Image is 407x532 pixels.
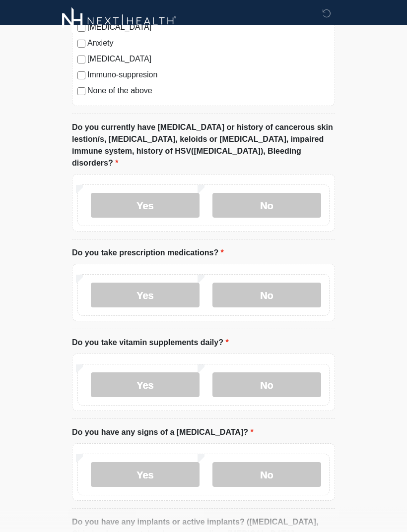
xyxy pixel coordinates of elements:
[212,373,321,398] label: No
[77,56,85,64] input: [MEDICAL_DATA]
[72,337,229,349] label: Do you take vitamin supplements daily?
[91,193,200,218] label: Yes
[212,283,321,308] label: No
[72,427,254,439] label: Do you have any signs of a [MEDICAL_DATA]?
[212,463,321,487] label: No
[87,69,330,81] label: Immuno-suppresion
[72,122,335,170] label: Do you currently have [MEDICAL_DATA] or history of cancerous skin lestion/s, [MEDICAL_DATA], kelo...
[212,193,321,218] label: No
[77,88,85,96] input: None of the above
[91,463,200,487] label: Yes
[87,85,330,97] label: None of the above
[91,373,200,398] label: Yes
[87,54,330,65] label: [MEDICAL_DATA]
[77,72,85,80] input: Immuno-suppresion
[72,247,224,259] label: Do you take prescription medications?
[77,40,85,48] input: Anxiety
[91,283,200,308] label: Yes
[87,38,330,50] label: Anxiety
[62,7,177,35] img: Next-Health Logo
